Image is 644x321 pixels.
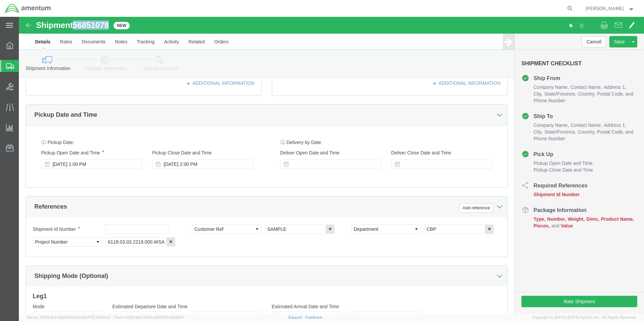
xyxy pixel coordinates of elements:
[305,315,322,319] a: Feedback
[5,3,51,13] img: logo
[156,315,184,319] span: [DATE] 09:39:01
[19,17,644,314] iframe: FS Legacy Container
[532,315,636,320] span: Copyright © [DATE]-[DATE] Agistix Inc., All Rights Reserved
[585,5,624,12] span: Forrest Gregg
[114,315,184,319] span: Client: 2025.19.0-129fbcf
[288,315,305,319] a: Support
[83,315,110,319] span: [DATE] 09:50:51
[27,315,110,319] span: Server: 2025.19.0-49328d0a35e
[585,4,635,12] button: [PERSON_NAME]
